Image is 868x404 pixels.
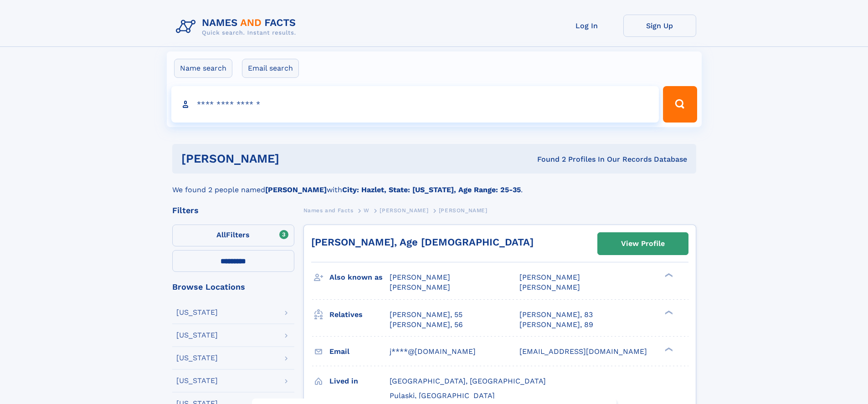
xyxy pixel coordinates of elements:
[329,270,390,285] h3: Also known as
[329,307,390,322] h3: Relatives
[364,207,370,214] span: W
[408,154,687,164] div: Found 2 Profiles In Our Records Database
[303,205,354,216] a: Names and Facts
[663,309,673,315] div: ❯
[519,273,580,281] span: [PERSON_NAME]
[171,86,659,123] input: search input
[265,185,327,194] b: [PERSON_NAME]
[550,15,623,37] a: Log In
[176,309,218,316] div: [US_STATE]
[390,283,450,291] span: [PERSON_NAME]
[364,205,370,216] a: W
[519,320,593,330] a: [PERSON_NAME], 89
[439,207,488,214] span: [PERSON_NAME]
[174,59,232,78] label: Name search
[390,377,546,385] span: [GEOGRAPHIC_DATA], [GEOGRAPHIC_DATA]
[172,15,303,39] img: Logo Names and Facts
[172,206,294,215] div: Filters
[519,347,647,356] span: [EMAIL_ADDRESS][DOMAIN_NAME]
[311,236,534,248] a: [PERSON_NAME], Age [DEMOGRAPHIC_DATA]
[242,59,299,78] label: Email search
[172,283,294,291] div: Browse Locations
[342,185,521,194] b: City: Hazlet, State: [US_STATE], Age Range: 25-35
[176,332,218,339] div: [US_STATE]
[380,205,428,216] a: [PERSON_NAME]
[390,273,450,281] span: [PERSON_NAME]
[663,346,673,352] div: ❯
[663,272,673,278] div: ❯
[172,225,294,246] label: Filters
[329,344,390,359] h3: Email
[172,174,696,195] div: We found 2 people named with .
[390,320,463,330] a: [PERSON_NAME], 56
[663,86,697,123] button: Search Button
[623,15,696,37] a: Sign Up
[390,310,462,320] a: [PERSON_NAME], 55
[598,233,688,255] a: View Profile
[621,233,665,254] div: View Profile
[390,391,495,400] span: Pulaski, [GEOGRAPHIC_DATA]
[519,310,593,320] a: [PERSON_NAME], 83
[216,230,226,239] span: All
[519,283,580,291] span: [PERSON_NAME]
[380,207,428,214] span: [PERSON_NAME]
[329,373,390,389] h3: Lived in
[176,354,218,362] div: [US_STATE]
[181,153,408,164] h1: [PERSON_NAME]
[176,377,218,384] div: [US_STATE]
